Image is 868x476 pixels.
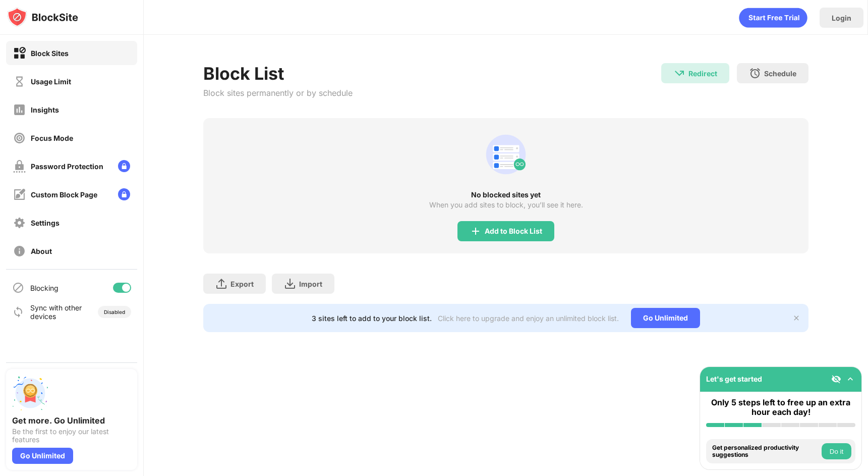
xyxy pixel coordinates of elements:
[12,428,131,444] div: Be the first to enjoy our latest features
[832,14,851,22] div: Login
[299,280,322,288] div: Import
[31,190,97,199] div: Custom Block Page
[845,374,855,384] img: omni-setup-toggle.svg
[312,314,432,323] div: 3 sites left to add to your block list.
[203,63,353,84] div: Block List
[12,282,24,294] img: blocking-icon.svg
[13,217,26,229] img: settings-off.svg
[13,47,26,60] img: block-on.svg
[13,160,26,173] img: password-protection-off.svg
[712,444,819,459] div: Get personalized productivity suggestions
[31,77,71,86] div: Usage Limit
[831,374,841,384] img: eye-not-visible.svg
[118,188,130,200] img: lock-menu.svg
[12,448,73,464] div: Go Unlimited
[764,69,796,78] div: Schedule
[31,134,73,142] div: Focus Mode
[13,103,26,116] img: insights-off.svg
[485,227,542,235] div: Add to Block List
[631,308,700,328] div: Go Unlimited
[12,375,48,411] img: push-unlimited.svg
[31,105,59,114] div: Insights
[13,75,26,88] img: time-usage-off.svg
[203,88,353,98] div: Block sites permanently or by schedule
[792,314,800,322] img: x-button.svg
[230,280,254,288] div: Export
[688,69,717,78] div: Redirect
[13,132,26,144] img: focus-off.svg
[12,415,131,426] div: Get more. Go Unlimited
[118,160,130,172] img: lock-menu.svg
[30,303,82,321] div: Sync with other devices
[13,188,26,201] img: customize-block-page-off.svg
[438,314,619,323] div: Click here to upgrade and enjoy an unlimited block list.
[13,245,26,257] img: about-off.svg
[203,191,808,199] div: No blocked sites yet
[31,219,60,227] div: Settings
[482,130,530,179] div: animation
[31,247,52,255] div: About
[706,398,855,417] div: Only 5 steps left to free up an extra hour each day!
[739,8,807,28] div: animation
[822,443,851,459] button: Do it
[706,375,762,383] div: Let's get started
[7,7,78,27] img: logo-blocksite.svg
[30,284,59,292] div: Blocking
[12,306,24,318] img: sync-icon.svg
[31,49,69,58] div: Block Sites
[429,201,583,209] div: When you add sites to block, you’ll see it here.
[104,309,125,315] div: Disabled
[31,162,103,171] div: Password Protection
